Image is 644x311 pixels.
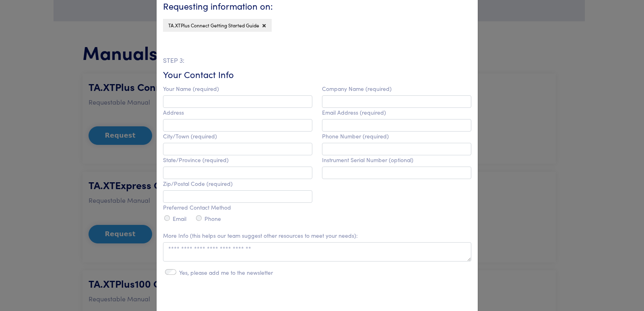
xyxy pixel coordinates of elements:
label: Your Name (required) [163,85,219,92]
label: Email [173,215,186,222]
label: Instrument Serial Number (optional) [322,157,413,163]
span: TA.XTPlus Connect Getting Started Guide [168,22,259,29]
label: More Info (this helps our team suggest other resources to meet your needs): [163,232,358,239]
label: Company Name (required) [322,85,392,92]
label: Address [163,109,184,116]
label: Phone [204,215,221,222]
h6: Your Contact Info [163,68,471,81]
label: Preferred Contact Method [163,204,231,211]
label: City/Town (required) [163,133,217,140]
p: STEP 3: [163,55,471,66]
label: Email Address (required) [322,109,386,116]
label: Yes, please add me to the newsletter [179,269,273,276]
label: Zip/Postal Code (required) [163,180,233,187]
label: State/Province (required) [163,157,229,163]
label: Phone Number (required) [322,133,389,140]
